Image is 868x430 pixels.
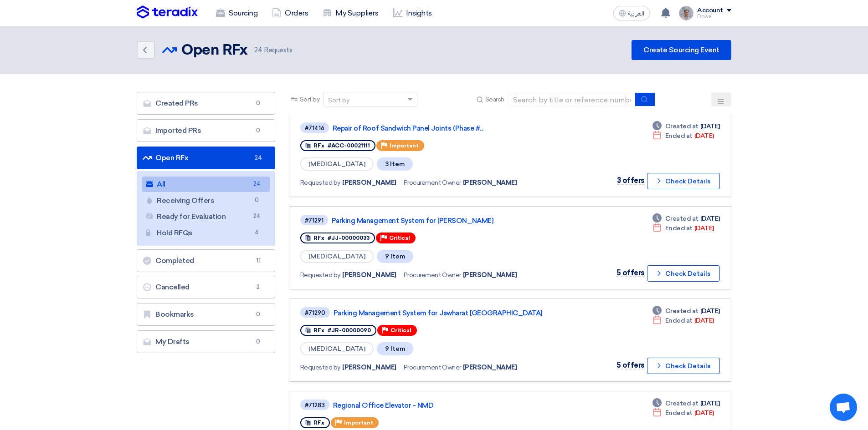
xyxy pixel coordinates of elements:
div: [DATE] [652,306,720,316]
span: 0 [253,99,264,108]
span: Procurement Owner [404,270,461,280]
a: Parking Management System for Jawharat [GEOGRAPHIC_DATA] [334,309,561,317]
span: #JR-00000090 [328,327,371,334]
span: 0 [253,337,264,346]
span: Ended at [665,408,693,418]
span: Created at [665,306,699,316]
div: #71416 [305,125,324,131]
span: Procurement Owner [404,178,461,187]
span: RFx [313,327,324,334]
div: [DATE] [652,316,714,325]
span: #ACC-00021111 [328,142,370,149]
span: [PERSON_NAME] [463,363,517,372]
span: [MEDICAL_DATA] [300,157,374,171]
span: 3 offers [617,176,645,185]
span: 4 [252,228,262,238]
span: [PERSON_NAME] [342,270,396,280]
a: My Suppliers [315,3,385,23]
input: Search by title or reference number [508,93,636,106]
button: Check Details [647,173,720,189]
span: [MEDICAL_DATA] [300,342,374,355]
span: [PERSON_NAME] [342,178,396,187]
span: RFx [313,235,324,241]
h2: Open RFx [181,41,247,60]
span: Requested by [300,178,340,187]
div: #71290 [305,310,325,316]
span: RFx [313,420,324,426]
a: Regional Office Elevator - NMD [333,401,561,410]
a: Parking Management System for [PERSON_NAME] [332,217,560,225]
span: Important [344,420,373,426]
a: Orders [265,3,315,23]
a: Create Sourcing Event [632,40,731,60]
span: Important [390,142,419,149]
span: Procurement Owner [404,363,461,372]
div: [DATE] [652,131,714,141]
span: Requests [254,45,292,56]
span: [PERSON_NAME] [463,270,517,280]
a: Repair of Roof Sandwich Panel Joints (Phase #... [333,124,560,132]
span: 24 [252,179,262,189]
div: Account [697,7,723,15]
button: Check Details [647,265,720,282]
span: Requested by [300,363,340,372]
div: [DATE] [652,121,720,131]
span: 24 [252,212,262,221]
div: Dowel [697,14,731,19]
a: Completed11 [137,249,275,272]
a: Ready for Evaluation [142,209,270,224]
span: 9 Item [377,250,413,263]
span: 0 [253,310,264,319]
span: 0 [252,196,262,205]
a: Insights [386,3,439,23]
div: Open chat [830,394,857,421]
span: RFx [313,142,324,149]
span: Critical [390,327,411,334]
span: #JJ-00000033 [328,235,370,241]
a: Sourcing [209,3,265,23]
img: Teradix logo [137,5,198,19]
span: العربية [628,10,644,17]
a: Open RFx24 [137,147,275,169]
div: #71283 [305,402,325,408]
a: Bookmarks0 [137,303,275,326]
div: [DATE] [652,214,720,223]
span: [PERSON_NAME] [342,363,396,372]
span: 5 offers [616,268,645,277]
div: Sort by [328,96,349,105]
span: Critical [389,235,410,241]
span: [MEDICAL_DATA] [300,250,374,263]
span: Search [485,95,504,104]
div: [DATE] [652,408,714,418]
span: Created at [665,121,699,131]
span: 9 Item [377,342,413,355]
span: 5 offers [616,361,645,369]
div: #71291 [305,218,324,223]
a: Hold RFQs [142,225,270,241]
span: 11 [253,256,264,265]
span: 2 [253,283,264,292]
a: All [142,177,270,192]
a: Receiving Offers [142,193,270,208]
span: 24 [254,46,262,54]
span: 24 [253,153,264,162]
button: العربية [613,6,650,20]
div: [DATE] [652,223,714,233]
button: Check Details [647,358,720,374]
a: Imported PRs0 [137,119,275,142]
span: 0 [253,126,264,135]
span: Ended at [665,316,693,325]
span: Ended at [665,131,693,141]
span: Created at [665,214,699,223]
span: Ended at [665,223,693,233]
a: Cancelled2 [137,276,275,298]
a: Created PRs0 [137,92,275,115]
span: [PERSON_NAME] [463,178,517,187]
div: [DATE] [652,399,720,408]
span: Created at [665,399,699,408]
span: Sort by [300,95,320,104]
span: 3 Item [377,157,413,171]
span: Requested by [300,270,340,280]
img: IMG_1753965247717.jpg [679,6,693,20]
a: My Drafts0 [137,330,275,353]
